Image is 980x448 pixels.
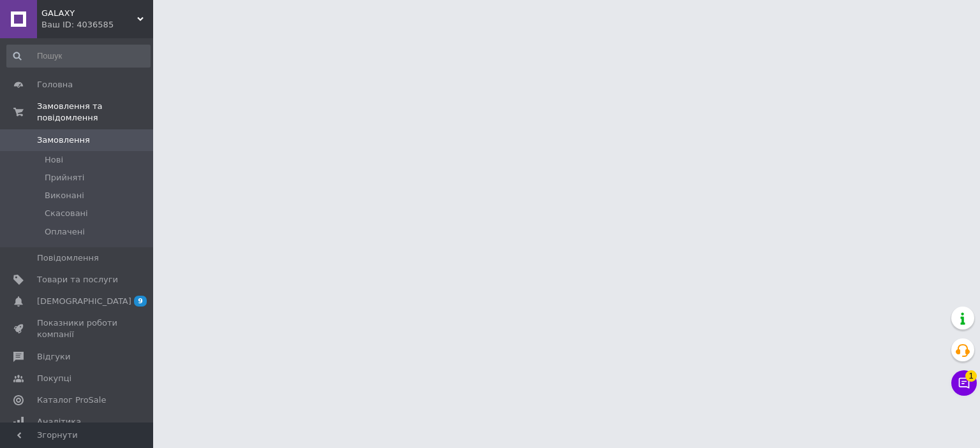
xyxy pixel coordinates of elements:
[37,274,118,285] span: Товари та послуги
[37,416,81,428] span: Аналітика
[45,190,84,201] span: Виконані
[45,154,63,166] span: Нові
[37,394,106,406] span: Каталог ProSale
[134,296,147,307] span: 9
[41,19,153,31] div: Ваш ID: 4036585
[37,134,90,146] span: Замовлення
[6,45,151,68] input: Пошук
[37,351,70,363] span: Відгуки
[37,101,153,124] span: Замовлення та повідомлення
[951,370,977,396] button: Чат з покупцем1
[965,370,977,382] span: 1
[45,226,85,238] span: Оплачені
[37,296,131,307] span: [DEMOGRAPHIC_DATA]
[41,8,137,19] span: GALAXY
[37,252,99,264] span: Повідомлення
[37,373,71,384] span: Покупці
[45,208,88,219] span: Скасовані
[45,172,84,184] span: Прийняті
[37,79,73,90] span: Головна
[37,317,118,340] span: Показники роботи компанії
